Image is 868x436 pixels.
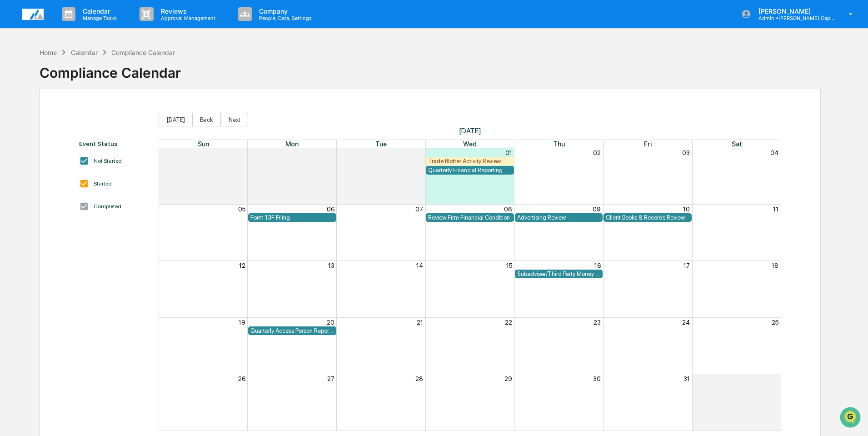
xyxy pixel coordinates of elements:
button: 27 [327,375,334,382]
span: Pylon [90,154,110,161]
span: Mon [285,140,299,148]
button: Back [192,113,221,126]
div: Subadviser/Third Party Money Manager Due Diligence Review [517,271,601,277]
button: 18 [772,262,778,269]
span: Sat [732,140,742,148]
button: 29 [504,375,512,382]
button: 13 [328,262,334,269]
div: Trade Blotter Activity Review [428,158,512,165]
button: 26 [238,375,245,382]
a: 🔎Data Lookup [5,128,61,145]
div: 🗄️ [66,115,73,123]
button: 29 [327,149,334,156]
span: Attestations [75,115,113,124]
span: Wed [463,140,477,148]
button: 16 [594,262,601,269]
button: Next [221,113,248,126]
p: Company [252,7,316,15]
div: Not Started [94,158,122,164]
p: People, Data, Settings [252,15,316,21]
button: 01 [505,149,512,156]
button: 25 [772,319,778,326]
iframe: Open customer support [839,406,863,431]
p: [PERSON_NAME] [751,7,836,15]
div: Event Status [79,140,150,147]
div: 🖐️ [9,115,16,123]
p: Reviews [154,7,220,15]
div: Start new chat [31,70,149,79]
button: 06 [327,205,334,213]
span: Fri [644,140,652,148]
span: Tue [375,140,387,148]
div: Form 13F Filing [250,214,334,221]
span: Data Lookup [18,132,57,141]
button: 01 [772,375,778,382]
div: Advertising Review [517,214,601,221]
div: Completed [94,203,121,210]
span: Sun [198,140,209,148]
button: 28 [238,149,245,156]
button: 11 [773,205,778,213]
button: 15 [506,262,512,269]
div: 🔎 [9,133,16,140]
button: 03 [682,149,690,156]
p: Calendar [75,7,121,15]
button: 09 [593,205,601,213]
div: Client Books & Records Review [606,214,689,221]
button: Start new chat [155,72,165,83]
span: [DATE] [159,126,782,135]
span: Preclearance [18,115,59,124]
button: 24 [682,319,690,326]
div: Quarterly Access Person Reporting & Certification [250,327,334,334]
div: Compliance Calendar [111,49,175,56]
a: 🗄️Attestations [62,111,116,127]
img: logo [22,9,44,20]
p: Admin • [PERSON_NAME] Capital Management [751,15,836,21]
div: Started [94,180,112,187]
button: 14 [416,262,423,269]
button: 30 [415,149,423,156]
a: 🖐️Preclearance [5,111,62,127]
span: Thu [553,140,565,148]
div: Home [40,49,57,56]
button: 05 [238,205,245,213]
a: Powered byPylon [64,154,110,161]
div: We're available if you need us! [31,79,115,86]
button: 22 [505,319,512,326]
button: 20 [327,319,334,326]
img: 1746055101610-c473b297-6a78-478c-a979-82029cc54cd1 [9,70,25,86]
p: How can we help? [9,19,165,34]
div: Compliance Calendar [40,57,181,81]
button: 23 [594,319,601,326]
button: 17 [683,262,690,269]
button: 28 [415,375,423,382]
button: 21 [417,319,423,326]
div: Review Firm Financial Condition [428,214,512,221]
button: 02 [593,149,601,156]
button: 10 [683,205,690,213]
div: Month View [159,140,782,431]
button: 12 [239,262,245,269]
div: Quarterly Financial Reporting [428,167,512,174]
button: 31 [683,375,690,382]
p: Approval Management [154,15,220,21]
button: 07 [415,205,423,213]
div: Calendar [71,49,98,56]
button: [DATE] [159,113,193,126]
button: 08 [504,205,512,213]
button: 19 [239,319,245,326]
p: Manage Tasks [75,15,121,21]
button: 30 [593,375,601,382]
button: 04 [770,149,778,156]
